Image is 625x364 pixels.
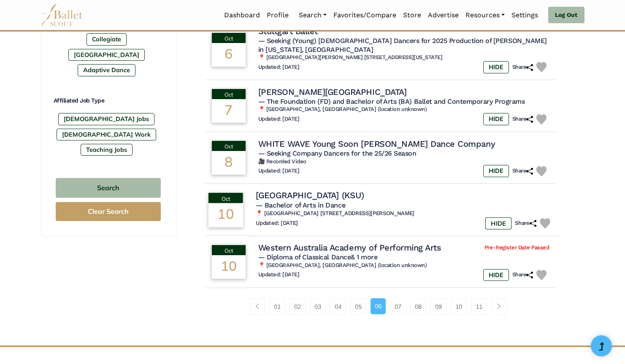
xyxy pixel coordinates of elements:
[471,298,487,315] a: 11
[258,149,417,157] span: — Seeking Company Dancers for the 25/26 Season
[81,144,133,156] label: Teaching Jobs
[485,217,511,229] label: HIDE
[430,298,446,315] a: 09
[512,167,533,175] h6: Share
[258,262,549,269] h6: 📍 [GEOGRAPHIC_DATA], [GEOGRAPHIC_DATA] (location unknown)
[451,298,467,315] a: 10
[56,178,161,198] button: Search
[330,298,346,315] a: 04
[258,158,549,165] h6: 🎥 Recorded Video
[58,113,154,125] label: [DEMOGRAPHIC_DATA] Jobs
[390,298,406,315] a: 07
[256,210,553,217] h6: 📍 [GEOGRAPHIC_DATA] [STREET_ADDRESS][PERSON_NAME]
[258,271,300,278] h6: Updated: [DATE]
[258,86,407,97] h4: [PERSON_NAME][GEOGRAPHIC_DATA]
[508,6,541,24] a: Settings
[212,245,246,255] div: Oct
[330,6,400,24] a: Favorites/Compare
[212,255,246,279] div: 10
[258,106,549,113] h6: 📍 [GEOGRAPHIC_DATA], [GEOGRAPHIC_DATA] (location unknown)
[483,165,509,177] label: HIDE
[484,244,549,251] span: Pre-Register Date Passed
[256,201,345,209] span: — Bachelor of Arts in Dance
[483,269,509,281] label: HIDE
[212,43,246,67] div: 6
[56,202,161,221] button: Clear Search
[310,298,326,315] a: 03
[250,298,511,315] nav: Page navigation example
[269,298,285,315] a: 01
[258,253,378,261] span: — Diploma of Classical Dance
[78,64,135,76] label: Adaptive Dance
[54,97,163,105] h4: Affiliated Job Type
[258,54,549,61] h6: 📍 [GEOGRAPHIC_DATA][PERSON_NAME] [STREET_ADDRESS][US_STATE]
[212,89,246,99] div: Oct
[258,116,300,123] h6: Updated: [DATE]
[258,97,525,105] span: — The Foundation (FD) and Bachelor of Arts (BA) Ballet and Contemporary Programs
[400,6,425,24] a: Store
[263,6,292,24] a: Profile
[212,99,246,123] div: 7
[515,220,536,227] h6: Share
[221,6,263,24] a: Dashboard
[68,49,145,61] label: [GEOGRAPHIC_DATA]
[351,253,377,261] a: & 1 more
[87,33,127,45] label: Collegiate
[256,190,364,201] h4: [GEOGRAPHIC_DATA] (KSU)
[256,220,298,227] h6: Updated: [DATE]
[208,203,243,227] div: 10
[410,298,426,315] a: 08
[512,116,533,123] h6: Share
[258,138,495,149] h4: WHITE WAVE Young Soon [PERSON_NAME] Dance Company
[290,298,306,315] a: 02
[350,298,366,315] a: 05
[483,61,509,73] label: HIDE
[371,298,386,314] a: 06
[512,64,533,71] h6: Share
[57,129,156,140] label: [DEMOGRAPHIC_DATA] Work
[212,141,246,151] div: Oct
[483,113,509,125] label: HIDE
[258,37,547,54] span: — Seeking (Young) [DEMOGRAPHIC_DATA] Dancers for 2025 Production of [PERSON_NAME] in [US_STATE], ...
[462,6,508,24] a: Resources
[212,151,246,175] div: 8
[258,64,300,71] h6: Updated: [DATE]
[295,6,330,24] a: Search
[258,242,441,253] h4: Western Australia Academy of Performing Arts
[512,271,533,278] h6: Share
[425,6,462,24] a: Advertise
[212,33,246,43] div: Oct
[548,7,584,24] a: Log Out
[258,167,300,175] h6: Updated: [DATE]
[208,193,243,203] div: Oct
